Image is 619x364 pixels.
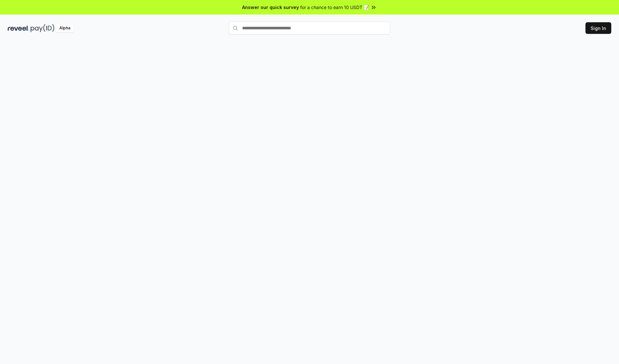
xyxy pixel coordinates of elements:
img: pay_id [31,24,54,32]
span: Answer our quick survey [242,4,299,11]
button: Sign In [585,22,611,34]
span: for a chance to earn 10 USDT 📝 [300,4,369,11]
img: reveel_dark [8,24,29,32]
div: Alpha [56,24,74,32]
